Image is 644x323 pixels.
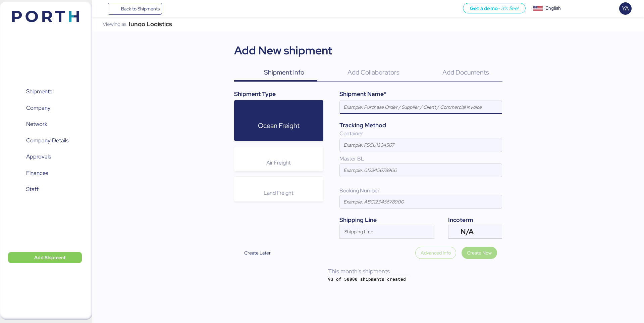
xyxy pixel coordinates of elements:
span: Finances [26,168,48,178]
a: Finances [4,165,82,181]
input: Example: Purchase Order / Supplier / Client / Commercial invoice [340,100,502,114]
span: Company [26,103,51,113]
div: Shipping Line [339,216,434,224]
button: Create Later [234,247,281,260]
button: Advanced Info [415,247,456,259]
span: YA [622,4,629,13]
span: This month's shipments [328,267,390,275]
a: Network [4,117,82,132]
a: Approvals [4,149,82,165]
a: Shipments [4,84,82,99]
a: Company Details [4,133,82,148]
span: Booking Number [339,187,380,194]
a: Staff [4,182,82,197]
span: Land Freight [264,189,293,196]
input: Example: FSCU1234567 [340,138,502,152]
span: Master BL [339,155,364,162]
div: Add New shipment [234,42,332,59]
div: Shipment Type [234,90,324,98]
input: Shipping Line [340,230,422,238]
div: Incoterm [448,216,502,224]
input: Example: 012345678900 [340,164,502,177]
span: N/A [461,229,474,235]
button: Add Shipment [8,252,82,263]
div: 93 of 50000 shipments created [328,276,409,282]
span: Create Now [467,249,492,257]
a: Back to Shipments [108,3,162,15]
span: Staff [26,184,39,194]
span: Shipment Info [264,68,304,77]
span: Company Details [26,136,68,145]
span: Advanced Info [421,249,451,257]
span: Back to Shipments [121,5,160,13]
div: Tracking Method [339,121,502,130]
span: Add Shipment [34,253,66,262]
span: Network [26,119,47,129]
span: Add Documents [442,68,489,77]
div: Iungo Logistics [129,22,172,27]
span: Create Later [244,249,271,257]
div: English [545,5,561,12]
span: Approvals [26,152,51,161]
span: Shipments [26,87,52,96]
div: Shipment Name* [339,90,502,98]
div: Viewing as [103,22,126,27]
span: Air Freight [266,159,291,166]
span: Container [339,130,363,137]
a: Company [4,100,82,116]
span: Add Collaborators [347,68,399,77]
button: Create Now [462,247,497,259]
input: Example: ABC12345678900 [340,195,502,209]
button: Menu [96,3,108,14]
span: Ocean Freight [258,121,300,130]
